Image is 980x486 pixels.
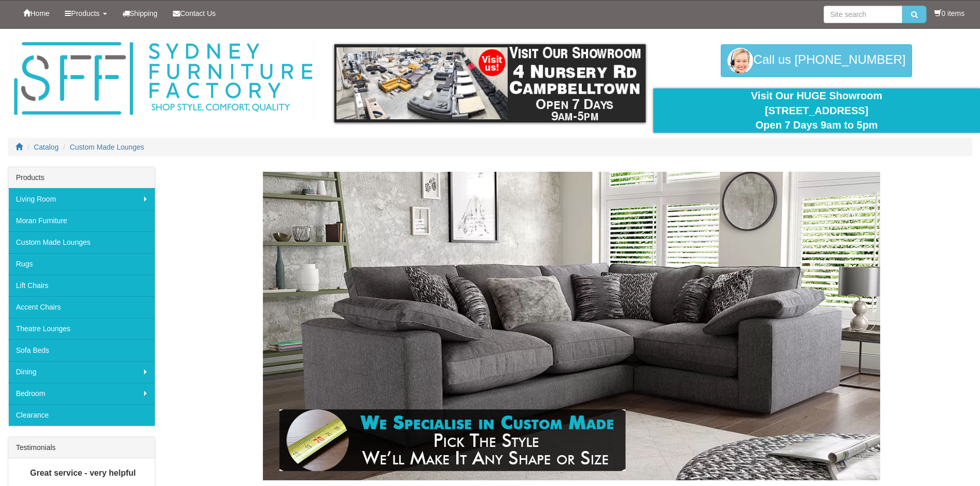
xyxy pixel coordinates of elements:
[71,9,99,17] span: Products
[8,167,155,188] div: Products
[8,437,155,458] div: Testimonials
[130,9,158,17] span: Shipping
[8,253,155,275] a: Rugs
[70,143,145,151] a: Custom Made Lounges
[34,143,59,151] a: Catalog
[8,275,155,296] a: Lift Chairs
[8,188,155,210] a: Living Room
[8,210,155,231] a: Moran Furniture
[8,296,155,318] a: Accent Chairs
[661,88,972,133] div: Visit Our HUGE Showroom [STREET_ADDRESS] Open 7 Days 9am to 5pm
[165,1,223,26] a: Contact Us
[8,318,155,339] a: Theatre Lounges
[8,361,155,383] a: Dining
[824,6,902,23] input: Site search
[30,9,49,17] span: Home
[15,1,57,26] a: Home
[9,39,317,119] img: Sydney Furniture Factory
[8,383,155,404] a: Bedroom
[115,1,166,26] a: Shipping
[334,44,646,122] img: showroom.gif
[934,8,965,19] li: 0 items
[180,9,216,17] span: Contact Us
[8,339,155,361] a: Sofa Beds
[263,172,880,480] img: Custom Made Lounges
[30,469,136,477] b: Great service - very helpful
[8,404,155,426] a: Clearance
[8,231,155,253] a: Custom Made Lounges
[57,1,114,26] a: Products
